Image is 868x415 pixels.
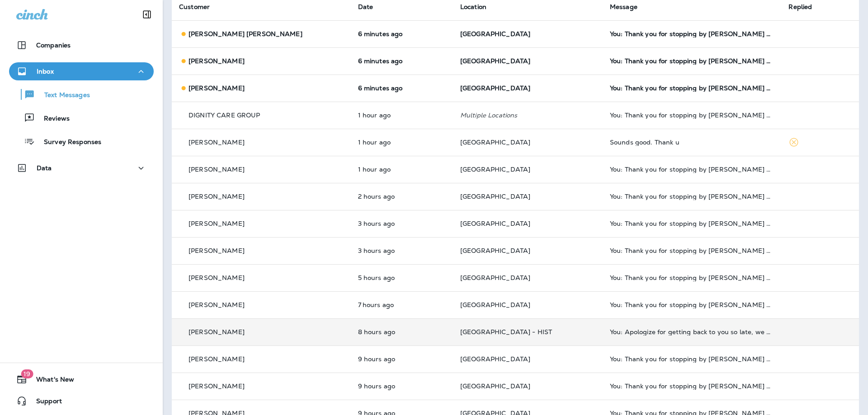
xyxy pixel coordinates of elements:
[460,112,595,119] p: Multiple Locations
[358,193,446,200] p: Oct 10, 2025 03:03 PM
[610,247,774,254] div: You: Thank you for stopping by Jensen Tire & Auto - North 90th Street. Please take 30 seconds to ...
[189,139,245,146] p: [PERSON_NAME]
[9,108,154,127] button: Reviews
[189,328,245,336] p: [PERSON_NAME]
[9,370,154,388] button: 19What's New
[460,355,530,363] span: [GEOGRAPHIC_DATA]
[189,112,260,119] p: DIGNITY CARE GROUP
[189,193,245,200] p: [PERSON_NAME]
[610,193,774,200] div: You: Thank you for stopping by Jensen Tire & Auto - North 90th Street. Please take 30 seconds to ...
[9,392,154,410] button: Support
[358,220,446,227] p: Oct 10, 2025 02:00 PM
[21,369,33,378] span: 19
[610,3,637,11] span: Message
[358,355,446,363] p: Oct 10, 2025 08:03 AM
[358,166,446,173] p: Oct 10, 2025 03:12 PM
[460,328,552,336] span: [GEOGRAPHIC_DATA] - HIST
[460,165,530,173] span: [GEOGRAPHIC_DATA]
[37,164,52,172] p: Data
[189,301,245,308] p: [PERSON_NAME]
[358,139,446,146] p: Oct 10, 2025 03:36 PM
[460,30,530,38] span: [GEOGRAPHIC_DATA]
[610,30,774,37] div: You: Thank you for stopping by Jensen Tire & Auto - North 90th Street. Please take 30 seconds to ...
[35,115,70,123] p: Reviews
[9,132,154,151] button: Survey Responses
[460,274,530,282] span: [GEOGRAPHIC_DATA]
[189,166,245,173] p: [PERSON_NAME]
[189,30,302,37] p: [PERSON_NAME] [PERSON_NAME]
[35,91,90,100] p: Text Messages
[460,192,530,201] span: [GEOGRAPHIC_DATA]
[189,382,245,390] p: [PERSON_NAME]
[189,57,245,65] p: [PERSON_NAME]
[610,112,774,119] div: You: Thank you for stopping by Jensen Tire & Auto - North 90th Street. Please take 30 seconds to ...
[358,112,446,119] p: Oct 10, 2025 04:05 PM
[27,397,62,408] span: Support
[358,247,446,254] p: Oct 10, 2025 01:06 PM
[9,36,154,54] button: Companies
[610,382,774,390] div: You: Thank you for stopping by Jensen Tire & Auto - North 90th Street. Please take 30 seconds to ...
[189,274,245,281] p: [PERSON_NAME]
[358,57,446,65] p: Oct 10, 2025 04:59 PM
[358,328,446,336] p: Oct 10, 2025 08:40 AM
[460,57,530,65] span: [GEOGRAPHIC_DATA]
[610,355,774,363] div: You: Thank you for stopping by Jensen Tire & Auto - North 90th Street. Please take 30 seconds to ...
[610,301,774,308] div: You: Thank you for stopping by Jensen Tire & Auto - North 90th Street. Please take 30 seconds to ...
[610,84,774,92] div: You: Thank you for stopping by Jensen Tire & Auto - North 90th Street. Please take 30 seconds to ...
[460,382,530,390] span: [GEOGRAPHIC_DATA]
[610,139,774,146] div: Sounds good. Thank u
[36,42,71,49] p: Companies
[358,382,446,390] p: Oct 10, 2025 08:03 AM
[460,301,530,309] span: [GEOGRAPHIC_DATA]
[788,3,812,11] span: Replied
[460,219,530,228] span: [GEOGRAPHIC_DATA]
[460,247,530,255] span: [GEOGRAPHIC_DATA]
[9,85,154,104] button: Text Messages
[35,138,101,147] p: Survey Responses
[460,3,486,11] span: Location
[27,376,74,387] span: What's New
[189,84,245,92] p: [PERSON_NAME]
[610,57,774,65] div: You: Thank you for stopping by Jensen Tire & Auto - North 90th Street. Please take 30 seconds to ...
[610,274,774,281] div: You: Thank you for stopping by Jensen Tire & Auto - North 90th Street. Please take 30 seconds to ...
[460,84,530,92] span: [GEOGRAPHIC_DATA]
[358,274,446,281] p: Oct 10, 2025 11:06 AM
[134,5,160,23] button: Collapse Sidebar
[9,62,154,80] button: Inbox
[358,301,446,308] p: Oct 10, 2025 09:59 AM
[460,138,530,146] span: [GEOGRAPHIC_DATA]
[358,30,446,37] p: Oct 10, 2025 04:59 PM
[358,3,373,11] span: Date
[610,220,774,227] div: You: Thank you for stopping by Jensen Tire & Auto - North 90th Street. Please take 30 seconds to ...
[37,68,54,75] p: Inbox
[179,3,210,11] span: Customer
[610,328,774,336] div: You: Apologize for getting back to you so late, we had a rush of customers this morning. I've got...
[189,247,245,254] p: [PERSON_NAME]
[189,355,245,363] p: [PERSON_NAME]
[358,84,446,92] p: Oct 10, 2025 04:59 PM
[9,159,154,177] button: Data
[610,166,774,173] div: You: Thank you for stopping by Jensen Tire & Auto - North 90th Street. Please take 30 seconds to ...
[189,220,245,227] p: [PERSON_NAME]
